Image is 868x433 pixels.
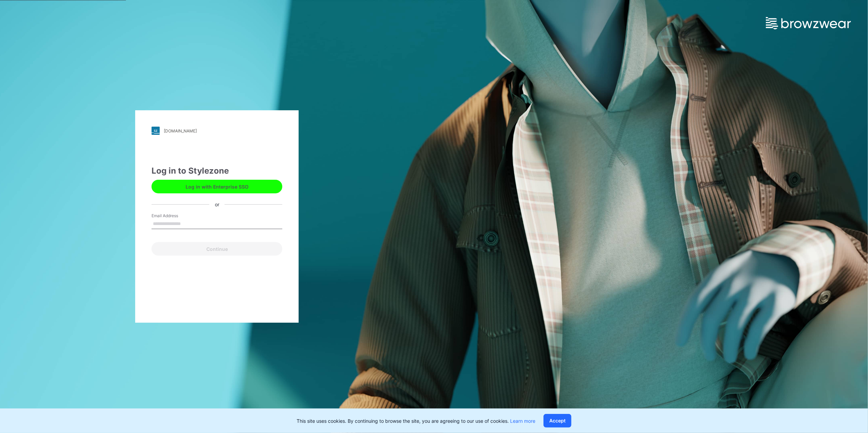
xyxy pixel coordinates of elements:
[766,17,851,29] img: browzwear-logo.e42bd6dac1945053ebaf764b6aa21510.svg
[297,417,535,424] p: This site uses cookies. By continuing to browse the site, you are agreeing to our use of cookies.
[164,128,197,133] div: [DOMAIN_NAME]
[209,201,225,208] div: or
[152,165,282,177] div: Log in to Stylezone
[152,213,199,219] label: Email Address
[152,127,160,135] img: stylezone-logo.562084cfcfab977791bfbf7441f1a819.svg
[543,414,571,428] button: Accept
[152,180,282,193] button: Log in with Enterprise SSO
[510,418,535,424] a: Learn more
[152,127,282,135] a: [DOMAIN_NAME]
